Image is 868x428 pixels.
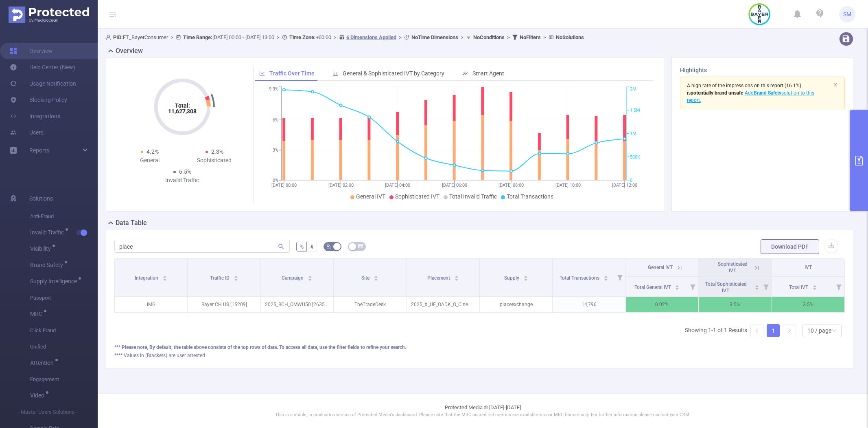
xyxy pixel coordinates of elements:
i: icon: caret-down [603,278,608,280]
i: Filter menu [833,277,844,296]
li: 1 [767,324,780,337]
i: icon: caret-down [234,278,238,280]
span: Anti-Fraud [30,208,98,225]
span: > [541,34,549,40]
a: Usage Notification [10,75,76,92]
span: General IVT [648,265,673,270]
span: Reports [29,147,49,154]
p: placeexchange [480,297,552,312]
span: Sophisticated IVT [718,261,748,274]
span: 6.5% [179,168,191,175]
i: Filter menu [760,277,772,296]
i: icon: caret-down [675,287,680,289]
i: icon: right [787,328,792,333]
span: Click Fraud [30,322,98,339]
i: icon: bg-colors [326,244,331,249]
span: FT_BayerConsumer [DATE] 00:00 - [DATE] 13:00 +00:00 [106,34,584,40]
span: > [396,34,404,40]
span: Add solution to this report. [687,90,814,103]
a: Integrations [10,108,60,124]
span: Campaign [282,275,305,281]
tspan: 0 [630,178,632,183]
tspan: [DATE] 08:00 [498,183,524,188]
i: icon: close [833,82,838,87]
span: A high rate of the impressions on this report [687,83,783,88]
li: Next Page [783,324,796,337]
div: Sort [675,284,680,289]
i: icon: caret-down [523,278,528,280]
span: Visibility [30,246,54,252]
span: SM [843,6,851,22]
span: > [331,34,339,40]
p: This is a stable, in production version of Protected Media's dashboard. Please note that the MRC ... [118,412,848,419]
div: Sort [374,274,378,279]
span: Total General IVT [634,285,672,290]
div: Sort [308,274,313,279]
span: > [458,34,466,40]
h3: Highlights [680,66,845,75]
i: icon: caret-up [812,284,817,286]
tspan: 0% [273,178,278,183]
span: General IVT [356,193,385,200]
a: Overview [10,43,52,59]
div: Sort [454,274,459,279]
div: Sort [523,274,528,279]
span: Supply Intelligence [30,278,80,284]
p: 2025_BCH_OMWU50 [263579] [261,297,333,312]
span: Site [361,275,371,281]
tspan: [DATE] 10:00 [555,183,580,188]
b: No Time Dimensions [411,34,458,40]
i: icon: left [754,328,759,333]
p: IMG [115,297,187,312]
span: Video [30,393,47,398]
i: icon: caret-down [163,278,167,280]
a: Blocking Policy [10,92,67,108]
tspan: [DATE] 02:00 [328,183,353,188]
i: icon: line-chart [259,71,265,76]
div: Sort [754,284,759,289]
li: Showing 1-1 of 1 Results [685,324,747,337]
tspan: 1.5M [630,108,640,113]
tspan: 500K [630,154,640,160]
span: Attention [30,360,57,366]
p: 14,796 [553,297,625,312]
a: Help Center (New) [10,59,75,75]
b: potentially brand unsafe [691,90,743,96]
i: icon: bar-chart [332,71,338,76]
span: Integration [135,275,160,281]
b: Time Zone: [289,34,316,40]
span: Total Transactions [560,275,601,281]
i: icon: caret-down [308,278,312,280]
span: is [687,90,743,96]
span: > [505,34,512,40]
i: icon: caret-up [163,274,167,277]
input: Search... [114,240,290,253]
tspan: [DATE] 04:00 [385,183,410,188]
a: Users [10,124,44,141]
span: Traffic ID [210,275,231,281]
tspan: [DATE] 06:00 [442,183,467,188]
span: Placement [427,275,451,281]
i: icon: caret-up [234,274,238,277]
div: General [118,156,182,165]
i: icon: caret-up [454,274,459,277]
h2: Data Table [116,218,147,228]
span: > [274,34,282,40]
span: Total Transactions [507,193,553,200]
i: icon: caret-up [523,274,528,277]
span: Engagement [30,371,98,388]
tspan: 9.3% [269,87,278,92]
u: 6 Dimensions Applied [346,34,396,40]
p: 3.5% [699,297,771,312]
tspan: 1M [630,131,636,137]
h2: Overview [116,46,143,56]
span: Total IVT [789,285,809,290]
span: Traffic Over Time [269,70,315,77]
span: Brand Safety [30,262,66,268]
button: Download PDF [761,239,819,254]
p: 2025_X_UF_OADK_O_Cinema_Co_P_TTD_15s-16x9 [9639153] [407,297,479,312]
a: Reports [29,142,49,159]
div: Sophisticated [182,156,247,165]
tspan: Total: [175,102,190,109]
i: icon: table [358,244,363,249]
